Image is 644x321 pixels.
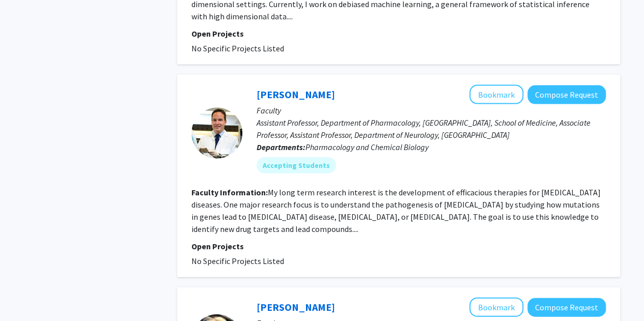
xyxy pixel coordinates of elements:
[527,298,606,317] button: Compose Request to Hillary Rodman
[191,27,606,40] p: Open Projects
[8,275,43,313] iframe: Chat
[191,187,601,234] fg-read-more: My long term research interest is the development of efficacious therapies for [MEDICAL_DATA] dis...
[305,142,429,152] span: Pharmacology and Chemical Biology
[257,104,606,116] p: Faculty
[191,187,268,197] b: Faculty Information:
[257,142,305,152] b: Departments:
[191,240,606,252] p: Open Projects
[257,301,335,313] a: [PERSON_NAME]
[191,256,284,266] span: No Specific Projects Listed
[257,157,336,173] mat-chip: Accepting Students
[257,88,335,101] a: [PERSON_NAME]
[469,298,523,317] button: Add Hillary Rodman to Bookmarks
[527,85,606,104] button: Compose Request to Thomas Kukar
[469,85,523,104] button: Add Thomas Kukar to Bookmarks
[191,43,284,53] span: No Specific Projects Listed
[257,116,606,141] p: Assistant Professor, Department of Pharmacology, [GEOGRAPHIC_DATA], School of Medicine, Associate...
